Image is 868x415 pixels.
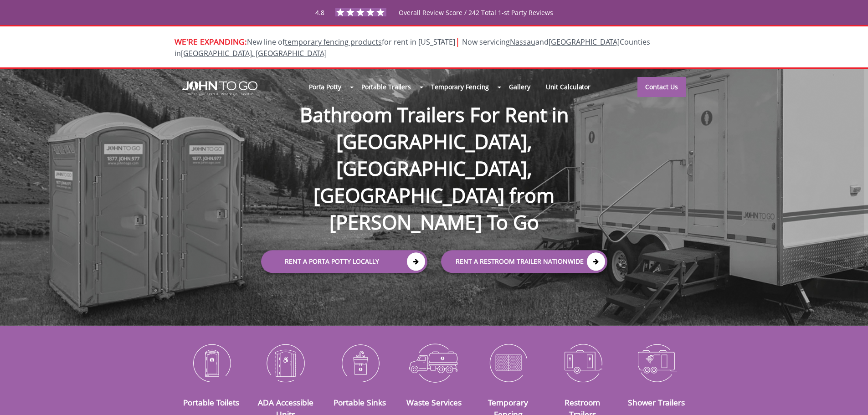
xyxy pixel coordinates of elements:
[637,77,686,97] a: Contact Us
[441,250,607,273] a: rent a RESTROOM TRAILER Nationwide
[181,48,327,58] a: [GEOGRAPHIC_DATA], [GEOGRAPHIC_DATA]
[252,72,616,236] h1: Bathroom Trailers For Rent in [GEOGRAPHIC_DATA], [GEOGRAPHIC_DATA], [GEOGRAPHIC_DATA] from [PERSO...
[552,339,613,386] img: Restroom-Trailers-icon_N.png
[406,397,462,408] a: Waste Services
[301,77,349,97] a: Porta Potty
[501,77,538,97] a: Gallery
[315,8,324,17] span: 4.8
[478,339,539,386] img: Temporary-Fencing-cion_N.png
[455,35,460,47] span: |
[549,37,620,47] a: [GEOGRAPHIC_DATA]
[183,397,239,408] a: Portable Toilets
[399,8,553,35] span: Overall Review Score / 242 Total 1-st Party Reviews
[423,77,497,97] a: Temporary Fencing
[181,339,242,386] img: Portable-Toilets-icon_N.png
[334,397,386,408] a: Portable Sinks
[329,339,390,386] img: Portable-Sinks-icon_N.png
[628,397,685,408] a: Shower Trailers
[404,339,464,386] img: Waste-Services-icon_N.png
[285,37,382,47] a: temporary fencing products
[510,37,535,47] a: Nassau
[354,77,419,97] a: Portable Trailers
[538,77,599,97] a: Unit Calculator
[182,81,257,96] img: JOHN to go
[255,339,316,386] img: ADA-Accessible-Units-icon_N.png
[175,37,650,58] span: New line of for rent in [US_STATE]
[627,339,687,386] img: Shower-Trailers-icon_N.png
[175,37,650,58] span: Now servicing and Counties in
[175,36,247,47] span: WE'RE EXPANDING:
[261,250,427,273] a: Rent a Porta Potty Locally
